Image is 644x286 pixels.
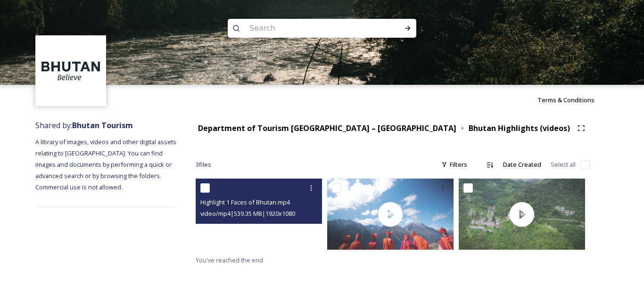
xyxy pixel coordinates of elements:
img: BT_Logo_BB_Lockup_CMYK_High%2520Res.jpg [37,37,105,105]
span: 3 file s [196,160,211,169]
div: Filters [437,155,472,174]
div: Date Created [498,155,546,174]
a: Terms & Conditions [537,94,609,106]
img: thumbnail [459,179,585,250]
span: video/mp4 | 539.35 MB | 1920 x 1080 [200,209,295,218]
span: A library of images, videos and other digital assets relating to [GEOGRAPHIC_DATA]. You can find ... [35,138,178,191]
span: Shared by: [35,120,133,131]
img: thumbnail [327,179,454,250]
span: Highlight 1 Faces of Bhutan.mp4 [200,198,290,206]
strong: Bhutan Tourism [72,120,133,131]
input: Search [245,18,374,39]
strong: Department of Tourism [GEOGRAPHIC_DATA] – [GEOGRAPHIC_DATA] [198,123,456,133]
span: You've reached the end [196,256,263,264]
span: Select all [551,160,576,169]
span: Terms & Conditions [537,96,594,104]
strong: Bhutan Highlights (videos) [469,123,570,133]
